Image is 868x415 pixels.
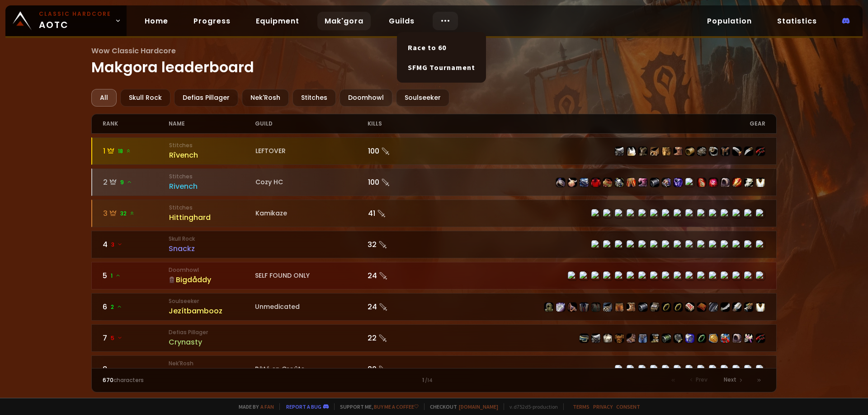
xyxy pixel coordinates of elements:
[368,270,434,281] div: 24
[674,334,683,343] img: item-6586
[111,365,114,373] span: -
[556,178,565,187] img: item-22267
[732,334,741,343] img: item-2059
[662,334,671,343] img: item-15331
[111,334,123,342] span: 5
[591,334,600,343] img: item-10657
[5,5,127,36] a: Classic HardcoreAOTC
[368,301,434,312] div: 24
[103,270,169,281] div: 5
[91,324,777,352] a: 75 Defias PillagerCrynasty22 item-4385item-10657item-148item-2041item-6468item-10410item-1121item...
[91,355,777,383] a: 8-Nek'RoshKxPâté en Croûte20 item-15513item-6125item-2870item-6398item-14727item-6590item-15535it...
[544,303,553,312] img: item-11925
[120,89,170,107] div: Skull Rock
[368,332,434,344] div: 22
[732,147,741,156] img: item-6504
[721,147,730,156] img: item-9812
[580,303,589,312] img: item-2105
[268,376,599,384] div: 1
[697,178,706,187] img: item-22268
[709,303,718,312] img: item-13340
[340,89,392,107] div: Doomhowl
[120,210,135,218] span: 32
[650,334,659,343] img: item-1121
[233,403,274,410] span: Made by
[638,334,647,343] img: item-10410
[91,231,777,258] a: 43 Skull RockSnackz32 item-10502item-12047item-14182item-9791item-6611item-9797item-6612item-6613...
[627,303,636,312] img: item-16711
[638,178,647,187] img: item-19684
[724,376,736,384] span: Next
[627,147,636,156] img: item-5107
[255,209,368,218] div: Kamikaze
[255,364,368,374] div: Pâté en Croûte
[255,271,368,280] div: SELF FOUND ONLY
[292,89,336,107] div: Stitches
[402,37,481,57] a: Race to 60
[169,328,255,336] small: Defias Pillager
[721,178,730,187] img: item-14331
[111,241,123,249] span: 3
[396,89,449,107] div: Soulseeker
[91,45,777,78] h1: Makgora leaderboard
[580,334,589,343] img: item-4385
[103,301,169,312] div: 6
[169,274,255,285] div: Bigdåddy
[368,114,434,133] div: kills
[615,147,624,156] img: item-1769
[91,200,777,227] a: 332 StitchesHittinghardKamikaze41 item-15338item-10399item-4249item-4831item-6557item-15331item-1...
[504,403,558,410] span: v. d752d5 - production
[662,178,671,187] img: item-16801
[697,303,706,312] img: item-13209
[434,114,765,133] div: gear
[91,262,777,289] a: 51DoomhowlBigdåddySELF FOUND ONLY24 item-10588item-13088item-10774item-4119item-13117item-15157it...
[374,403,419,410] a: Buy me a coffee
[39,10,111,32] span: AOTC
[638,303,647,312] img: item-16710
[169,336,255,348] div: Crynasty
[91,293,777,321] a: 62SoulseekerJezítbamboozUnmedicated24 item-11925item-15411item-13358item-2105item-14637item-16713...
[103,376,269,384] div: characters
[368,177,434,188] div: 100
[756,303,765,312] img: item-5976
[169,114,255,133] div: name
[721,303,730,312] img: item-17705
[260,403,274,410] a: a fan
[709,334,718,343] img: item-209611
[685,147,694,156] img: item-14160
[103,145,170,157] div: 1
[169,297,255,305] small: Soulseeker
[91,45,777,56] span: Wow Classic Hardcore
[685,303,694,312] img: item-19120
[103,364,169,375] div: 8
[697,334,706,343] img: item-12006
[111,272,121,280] span: 1
[169,212,255,223] div: Hittinghard
[103,376,113,384] span: 670
[709,178,718,187] img: item-20036
[593,403,613,410] a: Privacy
[459,403,498,410] a: [DOMAIN_NAME]
[368,239,434,250] div: 32
[732,303,741,312] img: item-12939
[103,177,170,188] div: 2
[756,178,765,187] img: item-5976
[732,178,741,187] img: item-18842
[169,359,255,368] small: Nek'Rosh
[591,178,600,187] img: item-2575
[616,403,640,410] a: Consent
[169,204,255,212] small: Stitches
[103,332,169,344] div: 7
[744,303,753,312] img: item-2100
[118,147,131,155] span: 18
[615,178,624,187] img: item-13956
[696,376,708,384] span: Prev
[721,334,730,343] img: item-4381
[662,147,671,156] img: item-5327
[615,303,624,312] img: item-12963
[603,334,612,343] img: item-148
[615,334,624,343] img: item-2041
[627,178,636,187] img: item-19683
[603,178,612,187] img: item-19682
[756,147,765,156] img: item-6469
